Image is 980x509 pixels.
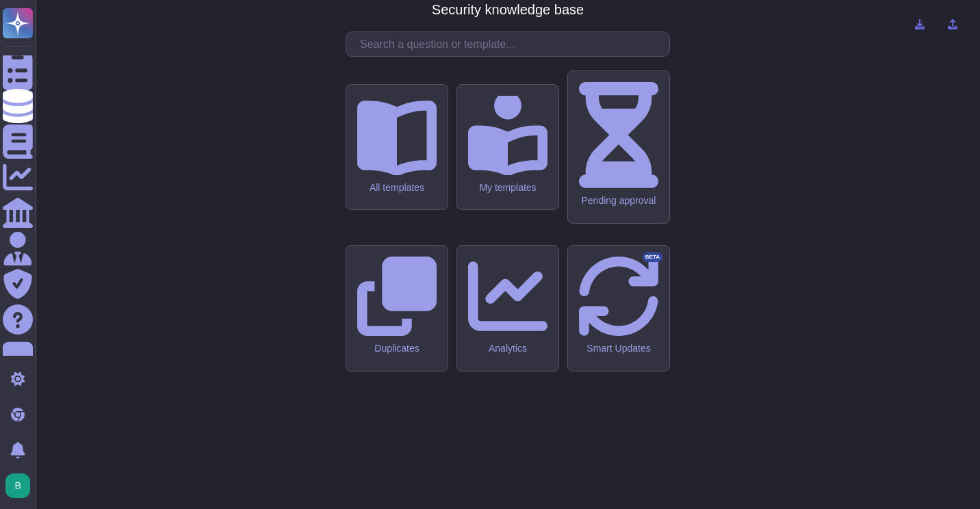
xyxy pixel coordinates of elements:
div: My templates [468,182,547,194]
button: user [3,471,40,501]
h3: Security knowledge base [432,1,584,18]
div: BETA [643,252,662,262]
img: user [5,473,30,498]
input: Search a question or template... [353,32,669,56]
div: All templates [357,182,437,194]
div: Duplicates [357,343,437,354]
div: Smart Updates [579,343,658,354]
div: Analytics [468,343,547,354]
div: Pending approval [579,195,658,207]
